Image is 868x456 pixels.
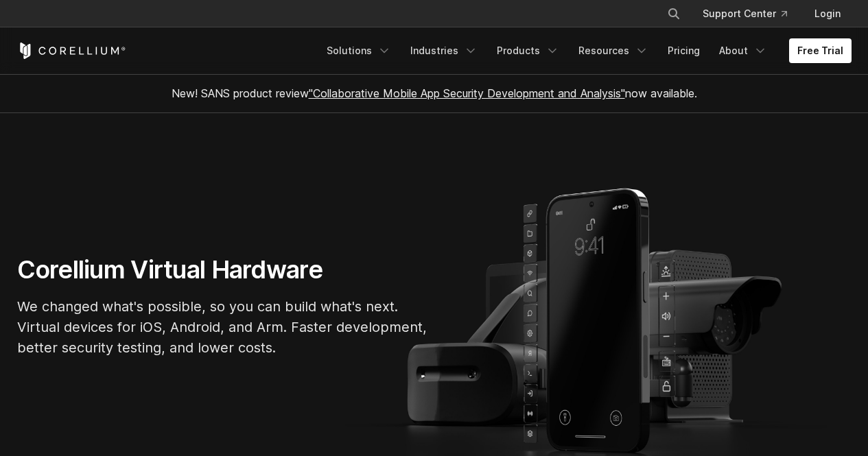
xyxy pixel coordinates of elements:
a: Login [804,1,852,26]
a: Free Trial [789,38,852,63]
span: New! SANS product review now available. [172,86,697,100]
button: Search [661,1,686,26]
h1: Corellium Virtual Hardware [17,254,429,285]
a: Corellium Home [17,43,126,59]
a: Pricing [659,38,708,63]
div: Navigation Menu [318,38,852,63]
a: Solutions [318,38,399,63]
div: Navigation Menu [650,1,852,26]
p: We changed what's possible, so you can build what's next. Virtual devices for iOS, Android, and A... [17,296,429,358]
a: About [711,38,775,63]
a: "Collaborative Mobile App Security Development and Analysis" [309,86,625,100]
a: Industries [402,38,486,63]
a: Products [489,38,567,63]
a: Support Center [692,1,798,26]
a: Resources [570,38,657,63]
